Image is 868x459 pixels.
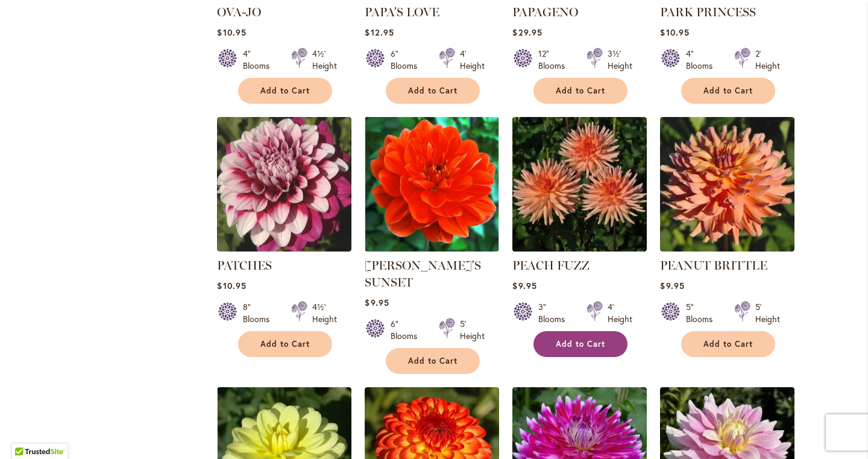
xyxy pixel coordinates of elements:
[512,242,647,254] a: PEACH FUZZ
[660,258,767,273] a: PEANUT BRITTLE
[512,5,578,19] a: PAPAGENO
[238,331,332,357] button: Add to Cart
[391,318,424,342] div: 6" Blooms
[686,48,720,72] div: 4" Blooms
[538,48,572,72] div: 12" Blooms
[260,339,310,349] span: Add to Cart
[460,318,485,342] div: 5' Height
[238,78,332,104] button: Add to Cart
[217,27,246,38] span: $10.95
[608,301,632,325] div: 4' Height
[681,78,775,104] button: Add to Cart
[755,48,780,72] div: 2' Height
[512,280,536,291] span: $9.95
[217,280,246,291] span: $10.95
[365,117,499,252] img: PATRICIA ANN'S SUNSET
[556,86,605,96] span: Add to Cart
[556,339,605,349] span: Add to Cart
[386,348,480,374] button: Add to Cart
[660,117,794,252] img: PEANUT BRITTLE
[386,78,480,104] button: Add to Cart
[512,27,542,38] span: $29.95
[365,258,481,290] a: [PERSON_NAME]'S SUNSET
[312,301,337,325] div: 4½' Height
[512,117,647,252] img: PEACH FUZZ
[660,27,689,38] span: $10.95
[755,301,780,325] div: 5' Height
[9,416,43,450] iframe: Launch Accessibility Center
[365,27,394,38] span: $12.95
[538,301,572,325] div: 3" Blooms
[365,242,499,254] a: PATRICIA ANN'S SUNSET
[533,331,627,357] button: Add to Cart
[660,242,794,254] a: PEANUT BRITTLE
[217,5,261,19] a: OVA-JO
[312,48,337,72] div: 4½' Height
[533,78,627,104] button: Add to Cart
[365,5,439,19] a: PAPA'S LOVE
[408,86,458,96] span: Add to Cart
[243,48,277,72] div: 4" Blooms
[660,5,756,19] a: PARK PRINCESS
[217,258,272,273] a: PATCHES
[365,297,389,308] span: $9.95
[681,331,775,357] button: Add to Cart
[243,301,277,325] div: 8" Blooms
[217,117,351,252] img: Patches
[217,242,351,254] a: Patches
[260,86,310,96] span: Add to Cart
[391,48,424,72] div: 6" Blooms
[703,86,753,96] span: Add to Cart
[686,301,720,325] div: 5" Blooms
[460,48,485,72] div: 4' Height
[660,280,684,291] span: $9.95
[703,339,753,349] span: Add to Cart
[608,48,632,72] div: 3½' Height
[512,258,590,273] a: PEACH FUZZ
[408,356,458,366] span: Add to Cart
